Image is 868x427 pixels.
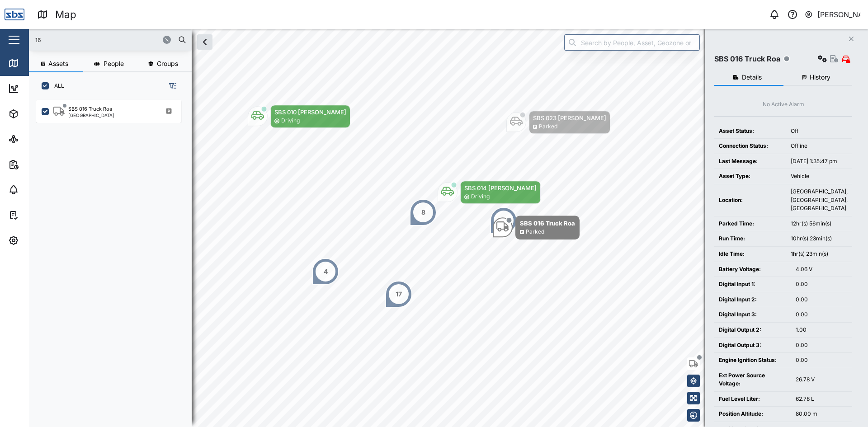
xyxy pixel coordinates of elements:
div: Map marker [385,281,412,308]
div: 0.00 [796,341,848,350]
img: Main Logo [5,5,24,24]
div: SBS 016 Truck Roa [68,105,112,113]
button: [PERSON_NAME] [804,8,861,21]
div: Driving [281,117,300,125]
div: Location: [719,196,782,205]
div: Map marker [493,216,580,239]
div: 1.00 [796,326,848,334]
div: [GEOGRAPHIC_DATA], [GEOGRAPHIC_DATA], [GEOGRAPHIC_DATA] [791,188,848,213]
div: 1hr(s) 23min(s) [791,250,848,258]
div: Driving [471,192,490,201]
div: 12hr(s) 56min(s) [791,220,848,228]
div: 17 [396,289,402,299]
div: Sites [24,134,45,144]
span: Assets [48,61,68,67]
div: Last Message: [719,157,782,166]
input: Search by People, Asset, Geozone or Place [564,34,700,51]
span: Groups [157,61,178,67]
div: SBS 010 [PERSON_NAME] [274,108,346,117]
div: SBS 016 Truck Roa [714,53,780,65]
div: 0.00 [796,296,848,304]
div: Digital Input 3: [719,310,787,319]
div: Engine Ignition Status: [719,356,787,365]
div: 10hr(s) 23min(s) [791,235,848,243]
div: Map marker [312,258,339,285]
div: 4.06 V [796,265,848,274]
div: 4 [324,267,328,277]
div: Offline [791,142,848,150]
div: 0.00 [796,356,848,365]
div: Map marker [490,207,517,234]
div: Vehicle [791,172,848,181]
span: History [810,74,830,80]
div: Map marker [506,111,610,134]
div: Off [791,127,848,136]
div: Reports [24,160,54,169]
div: Ext Power Source Voltage: [719,371,787,388]
div: Alarms [24,185,52,195]
div: 26.78 V [796,375,848,384]
div: SBS 023 [PERSON_NAME] [533,113,606,122]
canvas: Map [29,29,868,427]
div: No Active Alarm [763,100,804,109]
div: Fuel Level Liter: [719,395,787,404]
div: Parked [539,122,557,131]
div: grid [36,97,191,420]
input: Search assets or drivers [34,33,186,47]
div: Map marker [410,199,437,226]
div: 8 [421,207,425,217]
div: Map marker [438,181,541,204]
div: Position Altitude: [719,410,787,418]
div: 0.00 [796,310,848,319]
div: Digital Output 3: [719,341,787,350]
div: Map [24,58,44,68]
div: Asset Type: [719,172,782,181]
div: Run Time: [719,235,782,243]
div: [DATE] 1:35:47 pm [791,157,848,166]
div: [PERSON_NAME] [817,9,861,20]
div: Map marker [248,105,350,128]
span: Details [742,74,762,80]
div: Assets [24,109,52,119]
div: SBS 016 Truck Roa [520,219,575,228]
div: 80.00 m [796,410,848,418]
div: 0.00 [796,280,848,289]
div: Connection Status: [719,142,782,150]
div: Digital Input 2: [719,296,787,304]
div: SBS 014 [PERSON_NAME] [464,183,537,192]
div: Digital Input 1: [719,280,787,289]
div: Settings [24,235,56,245]
div: Asset Status: [719,127,782,136]
div: Parked Time: [719,220,782,228]
div: Dashboard [24,84,64,94]
label: ALL [49,82,64,89]
div: Digital Output 2: [719,326,787,334]
div: 62.78 L [796,395,848,404]
div: Parked [526,228,544,236]
div: Tasks [24,210,48,220]
div: [GEOGRAPHIC_DATA] [68,113,114,117]
div: Map [55,7,76,23]
span: People [104,61,124,67]
div: Idle Time: [719,250,782,258]
div: Battery Voltage: [719,265,787,274]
